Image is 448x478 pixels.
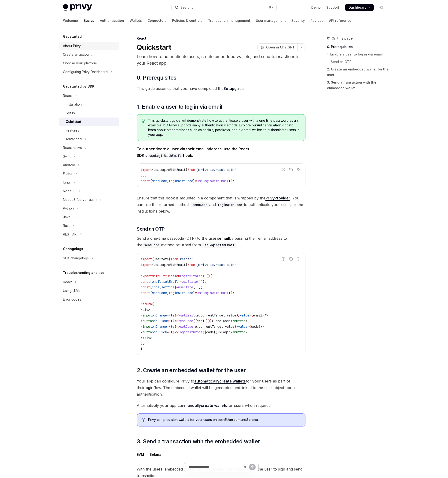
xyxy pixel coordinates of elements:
span: => [174,319,178,323]
div: SDK changelogs [63,255,89,261]
div: Features [66,128,79,133]
input: Ask a question... [189,462,242,472]
a: Send an OTP [327,58,389,66]
span: < [141,313,143,317]
button: Toggle React section [59,278,119,286]
button: Toggle Python section [59,204,119,213]
span: ) [174,324,176,329]
span: </ [231,330,234,334]
span: useLoginWithEmail [197,291,229,295]
span: (); [229,291,234,295]
div: React [63,279,72,285]
button: Toggle React section [59,92,119,100]
a: Authentication docs [257,123,290,127]
a: Welcome [63,15,78,26]
div: REST API [63,232,77,237]
span: code [206,330,214,334]
span: = [167,330,169,334]
span: { [150,291,152,295]
span: 1. Enable a user to log in via email [137,103,222,110]
span: = [247,324,249,329]
span: = [180,279,182,284]
span: } [186,168,187,172]
span: { [251,313,253,317]
div: Using LLMs [63,288,80,294]
span: '' [199,279,202,284]
span: '@privy-io/react-auth' [195,263,236,267]
span: => [176,324,180,329]
button: Toggle Configuring Privy Dashboard section [59,68,119,76]
span: Alternatively your app can for users when required. [137,402,305,409]
a: Recipes [310,15,323,26]
span: ); [199,285,202,289]
span: ... [141,173,146,177]
span: ( [197,279,199,284]
button: Toggle Swift section [59,152,119,161]
span: { [210,274,212,278]
strong: automatically [194,379,219,383]
a: Setup [224,86,234,91]
button: Copy the contents from the code block [288,166,294,173]
span: This quickstart guide will demonstrate how to authenticate a user with a one time password as an ... [148,118,301,137]
span: [ [150,285,152,289]
div: Android [63,162,75,168]
span: { [249,324,251,329]
span: , [167,291,169,295]
span: < [141,319,143,323]
span: ] [174,285,176,289]
button: Send message [249,464,256,470]
h5: Get started by SDK [63,84,95,89]
span: value [225,324,234,329]
span: const [141,279,150,284]
span: Send a one-time passcode (OTP) to the user’s by passing their email address to the method returne... [137,235,305,248]
span: input [143,324,152,329]
span: } [217,330,219,334]
img: light logo [63,4,92,11]
code: sendCode [191,202,209,207]
span: ; [191,257,193,261]
span: . [225,313,227,317]
span: email [197,319,206,323]
span: button [143,319,154,323]
span: 3. Send a transaction with the embedded wallet [137,438,260,445]
span: { [169,319,171,323]
span: } [210,319,212,323]
span: > [246,330,247,334]
div: Swift [63,154,70,159]
div: Quickstart [66,119,81,125]
a: Error codes [59,295,119,304]
span: Open in ChatGPT [266,45,295,50]
span: , [159,285,161,289]
code: useLoginWithEmail [201,243,236,248]
span: => [174,330,178,334]
span: return [141,302,152,306]
a: Wallets [130,15,142,26]
a: Dashboard [345,4,374,11]
a: 2. Create an embedded wallet for the user [327,66,389,79]
a: Security [291,15,305,26]
span: (); [229,179,234,183]
span: > [212,319,214,323]
strong: Solana [246,418,258,422]
div: Rust [63,223,70,228]
strong: login [145,385,154,390]
span: button [143,330,154,334]
a: Authentication [100,15,124,26]
span: ({ [193,319,197,323]
div: NodeJS (server-auth) [63,197,97,202]
button: Copy the contents from the code block [288,256,294,262]
span: { [152,257,154,261]
span: } [259,324,261,329]
code: sendCode [142,243,161,248]
span: div [143,308,148,312]
span: , [161,279,163,284]
div: Privy can provision wallets for your users on both and . [148,417,301,423]
span: sendCode [152,291,167,295]
button: Toggle Flutter section [59,169,119,178]
strong: manually [184,403,201,408]
span: { [150,179,152,183]
span: </ [231,319,234,323]
div: About Privy [63,43,81,49]
span: 2. Create an embedded wallet for the user [137,367,246,374]
a: 3. Send a transaction with the embedded wallet [327,79,389,92]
